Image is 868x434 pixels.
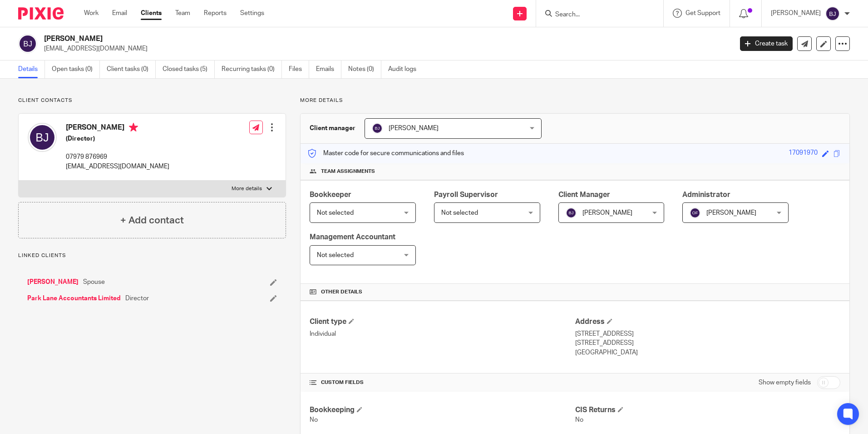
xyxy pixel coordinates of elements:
a: Reports [204,9,227,18]
a: Settings [240,9,264,18]
a: Details [18,61,45,78]
h4: CUSTOM FIELDS [310,379,575,386]
span: Get Support [686,10,720,16]
a: Park Lane Accountants Limited [27,294,121,303]
span: No [310,417,318,423]
h4: CIS Returns [575,405,840,415]
label: Show empty fields [759,378,811,387]
img: svg%3E [18,34,37,53]
span: No [575,417,583,423]
p: More details [232,185,262,192]
p: [STREET_ADDRESS] [575,329,840,338]
i: Primary [129,123,138,132]
a: Audit logs [388,61,423,78]
p: [EMAIL_ADDRESS][DOMAIN_NAME] [44,44,726,53]
p: [GEOGRAPHIC_DATA] [575,348,840,357]
img: svg%3E [566,207,577,218]
a: Closed tasks (5) [163,61,215,78]
h4: + Add contact [120,213,184,227]
a: Email [112,9,127,18]
span: Not selected [441,210,478,216]
span: Client Manager [558,191,610,198]
img: svg%3E [28,123,57,152]
p: [EMAIL_ADDRESS][DOMAIN_NAME] [66,162,169,171]
h4: Address [575,317,840,327]
img: svg%3E [825,6,840,21]
span: Team assignments [321,168,375,175]
h4: Bookkeeping [310,405,575,415]
h2: [PERSON_NAME] [44,34,590,44]
span: Bookkeeper [310,191,351,198]
a: Clients [141,9,162,18]
p: Individual [310,329,575,338]
p: [PERSON_NAME] [771,9,821,18]
a: Emails [316,61,341,78]
span: Management Accountant [310,233,395,241]
span: [PERSON_NAME] [706,210,756,216]
span: Other details [321,288,362,296]
input: Search [554,11,636,19]
h4: [PERSON_NAME] [66,123,169,134]
span: Payroll Supervisor [434,191,498,198]
h4: Client type [310,317,575,327]
p: 07979 876969 [66,152,169,161]
a: Recurring tasks (0) [222,61,282,78]
span: Director [125,294,149,303]
span: Spouse [83,278,105,287]
a: Notes (0) [348,61,381,78]
p: More details [300,97,850,104]
a: Open tasks (0) [52,61,100,78]
a: Client tasks (0) [107,61,156,78]
div: 17091970 [789,148,818,159]
img: svg%3E [690,207,700,218]
span: Not selected [317,252,354,258]
span: [PERSON_NAME] [389,125,439,131]
a: Work [84,9,99,18]
p: Master code for secure communications and files [307,149,464,158]
a: Files [289,61,309,78]
img: svg%3E [372,123,383,134]
h5: (Director) [66,134,169,143]
span: [PERSON_NAME] [582,210,632,216]
p: Linked clients [18,252,286,259]
a: [PERSON_NAME] [27,278,79,287]
a: Team [175,9,190,18]
img: Pixie [18,7,64,20]
p: Client contacts [18,97,286,104]
p: [STREET_ADDRESS] [575,338,840,348]
h3: Client manager [310,124,355,133]
a: Create task [740,36,793,51]
span: Administrator [682,191,730,198]
span: Not selected [317,210,354,216]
